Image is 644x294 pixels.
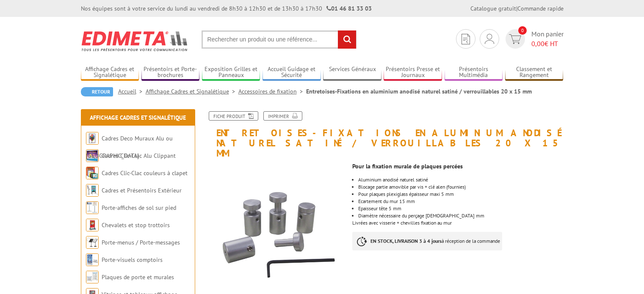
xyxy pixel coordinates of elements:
span: 0,00 [531,39,544,48]
li: Blocage partie amovible par vis + clé alen (fournies) [358,184,563,190]
img: devis rapide [485,34,494,44]
img: Plaques de porte et murales [86,271,99,283]
li: Pour plaques plexiglass épaisseur maxi 5 mm [358,192,563,197]
a: Accueil [118,88,146,95]
div: Livrées avec visserie + chevilles fixation au mur [352,159,569,259]
li: Diamètre nécessaire du perçage [DEMOGRAPHIC_DATA] mm [358,213,563,218]
a: Porte-menus / Porte-messages [102,239,180,246]
p: à réception de la commande [352,232,502,250]
span: Mon panier [531,29,564,49]
a: devis rapide 0 Mon panier 0,00€ HT [503,29,564,49]
a: Accessoires de fixation [238,88,306,95]
a: Présentoirs Multimédia [445,66,503,80]
a: Fiche produit [209,111,258,121]
a: Affichage Cadres et Signalétique [90,114,186,121]
img: Porte-menus / Porte-messages [86,236,99,249]
a: Cadres Deco Muraux Alu ou [GEOGRAPHIC_DATA] [86,135,173,159]
input: Rechercher un produit ou une référence... [202,30,357,49]
a: Commande rapide [517,5,564,12]
strong: EN STOCK, LIVRAISON 3 à 4 jours [370,238,442,244]
img: devis rapide [509,34,521,44]
a: Accueil Guidage et Sécurité [263,66,321,80]
strong: 01 46 81 33 03 [326,5,372,12]
a: Cadres et Présentoirs Extérieur [102,187,182,194]
div: Nos équipes sont à votre service du lundi au vendredi de 8h30 à 12h30 et de 13h30 à 17h30 [81,4,372,13]
li: Ecartement du mur 15 mm [358,199,563,204]
img: Porte-affiches de sol sur pied [86,201,99,214]
strong: Pour la fixation murale de plaques percées [352,162,463,170]
img: Chevalets et stop trottoirs [86,219,99,231]
li: Entretoises-Fixations en aluminium anodisé naturel satiné / verrouillables 20 x 15 mm [306,87,532,96]
a: Exposition Grilles et Panneaux [202,66,260,80]
a: Retour [81,87,113,96]
div: | [470,4,564,13]
h1: Entretoises-Fixations en aluminium anodisé naturel satiné / verrouillables 20 x 15 mm [197,111,570,159]
a: Plaques de porte et murales [102,273,174,281]
span: € HT [531,39,564,49]
span: 0 [518,26,527,35]
img: Cadres et Présentoirs Extérieur [86,184,99,197]
a: Affichage Cadres et Signalétique [146,88,238,95]
a: Classement et Rangement [505,66,564,80]
a: Présentoirs Presse et Journaux [384,66,442,80]
li: Aluminium anodisé naturel satiné [358,177,563,182]
img: devis rapide [462,34,470,44]
a: Porte-affiches de sol sur pied [102,204,176,212]
a: Catalogue gratuit [470,5,516,12]
li: Epaisseur tête 5 mm [358,206,563,211]
img: Porte-visuels comptoirs [86,253,99,266]
a: Porte-visuels comptoirs [102,256,163,264]
img: Cadres Deco Muraux Alu ou Bois [86,132,99,145]
a: Cadres Clic-Clac couleurs à clapet [102,169,188,177]
a: Cadres Clic-Clac Alu Clippant [102,152,176,159]
a: Affichage Cadres et Signalétique [81,66,139,80]
a: Imprimer [263,111,302,121]
img: Cadres Clic-Clac couleurs à clapet [86,167,99,179]
img: Edimeta [81,25,189,57]
a: Chevalets et stop trottoirs [102,221,170,229]
a: Services Généraux [323,66,381,80]
a: Présentoirs et Porte-brochures [141,66,200,80]
input: rechercher [338,30,356,49]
